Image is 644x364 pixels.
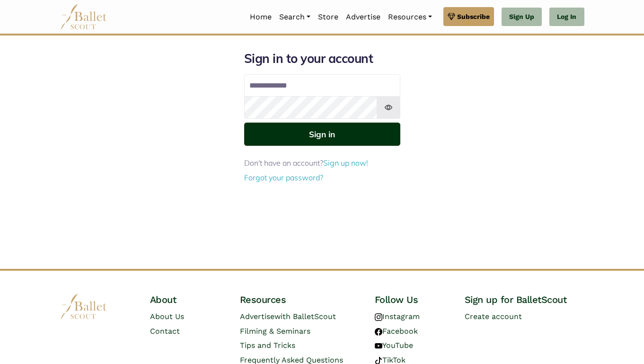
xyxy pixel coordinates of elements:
a: Resources [384,7,436,27]
a: YouTube [375,341,413,350]
a: Sign up now! [323,158,368,168]
a: Tips and Tricks [240,341,295,350]
button: Sign in [244,123,400,146]
img: youtube logo [375,342,382,350]
a: About Us [150,312,184,321]
a: Instagram [375,312,420,321]
h4: Follow Us [375,293,450,306]
a: Store [314,7,342,27]
a: Search [275,7,314,27]
h4: Resources [240,293,360,306]
a: Create account [465,312,522,321]
a: Advertise [342,7,384,27]
a: Contact [150,327,180,336]
h4: Sign up for BalletScout [465,293,584,306]
h4: About [150,293,225,306]
img: logo [60,293,107,320]
h1: Sign in to your account [244,51,400,67]
p: Don't have an account? [244,157,400,169]
span: Subscribe [457,11,490,22]
a: Advertisewith BalletScout [240,312,336,321]
img: gem.svg [448,11,455,22]
a: Sign Up [502,8,542,27]
a: Home [246,7,275,27]
a: Filming & Seminars [240,327,310,336]
span: with BalletScout [274,312,336,321]
a: Forgot your password? [244,173,323,182]
a: Subscribe [443,7,494,26]
img: facebook logo [375,328,382,336]
img: instagram logo [375,313,382,321]
a: Log In [549,8,584,27]
a: Facebook [375,327,418,336]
